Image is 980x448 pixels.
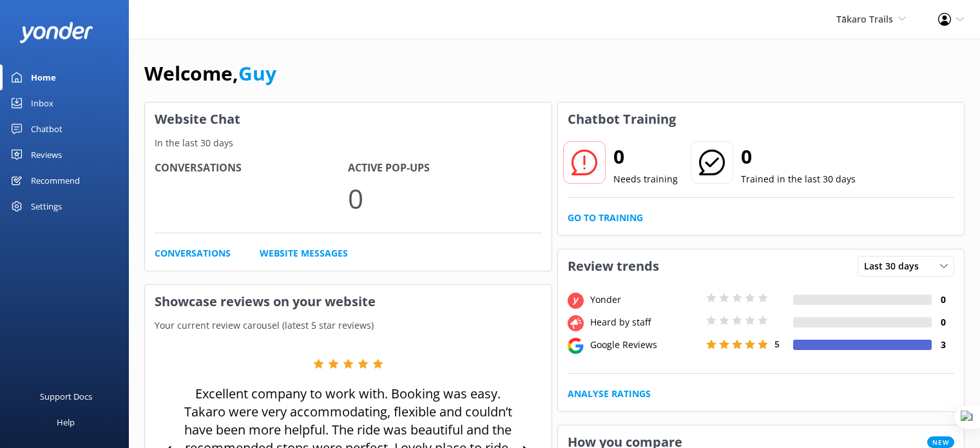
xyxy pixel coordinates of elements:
[348,160,541,177] h4: Active Pop-ups
[31,64,56,90] div: Home
[558,249,669,283] h3: Review trends
[836,13,893,25] span: Tākaro Trails
[260,246,348,260] a: Website Messages
[31,142,62,168] div: Reviews
[568,387,651,401] a: Analyse Ratings
[774,338,780,350] span: 5
[348,177,541,220] p: 0
[741,141,856,172] h2: 0
[31,90,53,116] div: Inbox
[568,211,643,225] a: Go to Training
[31,116,62,142] div: Chatbot
[57,409,75,435] div: Help
[587,293,703,307] div: Yonder
[864,259,927,273] span: Last 30 days
[587,338,703,352] div: Google Reviews
[145,136,552,150] p: In the last 30 days
[31,193,62,219] div: Settings
[145,318,552,333] p: Your current review carousel (latest 5 star reviews)
[238,60,276,86] a: Guy
[613,172,678,186] p: Needs training
[144,58,276,89] h1: Welcome,
[558,102,686,136] h3: Chatbot Training
[155,160,348,177] h4: Conversations
[31,168,80,193] div: Recommend
[741,172,856,186] p: Trained in the last 30 days
[587,315,703,329] div: Heard by staff
[155,246,231,260] a: Conversations
[40,384,92,409] div: Support Docs
[145,285,552,318] h3: Showcase reviews on your website
[19,22,93,43] img: yonder-white-logo.png
[932,315,954,329] h4: 0
[613,141,678,172] h2: 0
[927,436,954,448] span: New
[932,293,954,307] h4: 0
[932,338,954,352] h4: 3
[145,102,552,136] h3: Website Chat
